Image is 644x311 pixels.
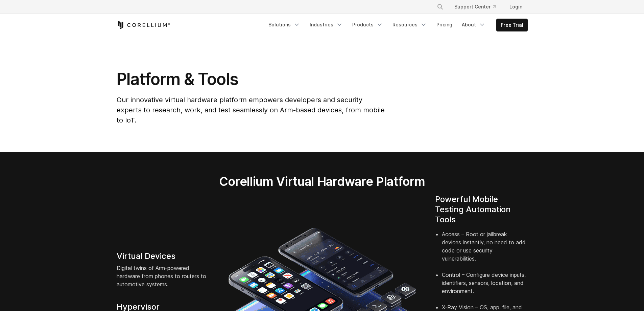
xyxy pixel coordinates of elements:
[429,1,528,13] div: Navigation Menu
[434,1,446,13] button: Search
[117,264,209,288] p: Digital twins of Arm-powered hardware from phones to routers to automotive systems.
[117,96,385,124] span: Our innovative virtual hardware platform empowers developers and security experts to research, wo...
[449,1,501,13] a: Support Center
[264,19,528,31] div: Navigation Menu
[117,251,209,261] h4: Virtual Devices
[187,174,457,189] h2: Corellium Virtual Hardware Platform
[442,230,528,271] li: Access – Root or jailbreak devices instantly, no need to add code or use security vulnerabilities.
[442,271,528,303] li: Control – Configure device inputs, identifiers, sensors, location, and environment.
[497,19,527,31] a: Free Trial
[348,19,387,31] a: Products
[458,19,490,31] a: About
[504,1,528,13] a: Login
[435,194,528,225] h4: Powerful Mobile Testing Automation Tools
[306,19,347,31] a: Industries
[264,19,304,31] a: Solutions
[117,21,170,29] a: Corellium Home
[432,19,456,31] a: Pricing
[388,19,431,31] a: Resources
[117,69,386,89] h1: Platform & Tools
